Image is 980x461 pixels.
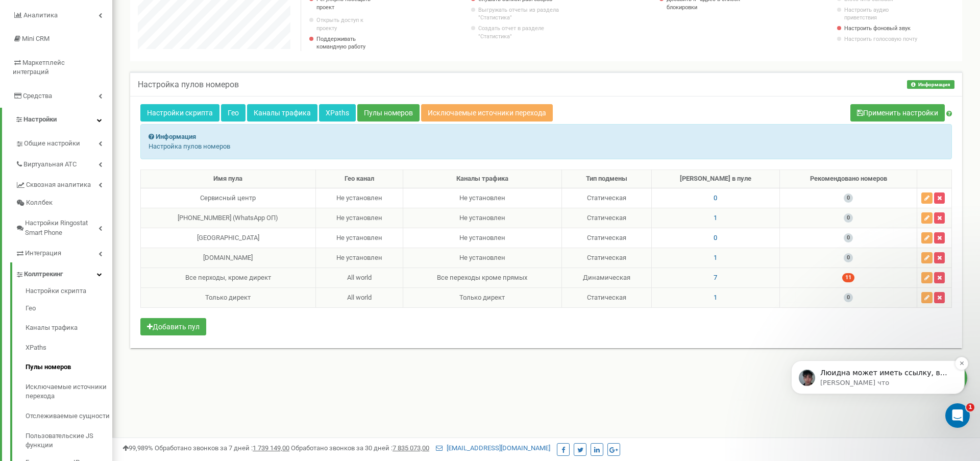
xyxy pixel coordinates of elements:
[16,181,159,221] div: Мы ответим здесь и по электронной почте: ✉️
[156,133,196,140] strong: Информация
[561,287,651,307] td: Статическая
[26,318,112,338] a: Каналы трафика
[15,262,112,283] a: Коллтрекинг
[160,4,179,23] button: Главная
[15,194,112,212] a: Коллбек
[23,160,77,169] span: Виртуальная АТС
[561,228,651,248] td: Статическая
[651,170,779,188] th: [PERSON_NAME] в пуле
[8,254,167,286] div: Разговор также можно продолжить в WhatsApp.
[714,254,717,261] span: 1
[26,286,112,299] a: Настройки скрипта
[403,188,561,208] td: Не установлен
[26,377,112,406] a: Исключаемые источники перехода
[315,188,403,208] td: Не установлен
[24,270,63,279] span: Коллтрекинг
[179,37,192,51] button: Dismiss notification
[138,80,239,89] h5: Настройка пулов номеров
[561,188,651,208] td: Статическая
[2,108,112,132] a: Настройки
[403,208,561,228] td: Не установлен
[253,444,289,452] u: 1 739 149,00
[13,59,65,76] span: Маркетплейс интеграций
[29,6,45,22] img: Profile image for Oleksandr
[32,334,40,343] button: Средство выбора GIF-файла
[714,294,717,301] span: 1
[714,234,717,241] span: 0
[315,208,403,228] td: Не установлен
[561,170,651,188] th: Тип подмены
[714,194,717,202] span: 0
[403,287,561,307] td: Только директ
[357,104,420,122] a: Пулы номеров
[26,180,91,190] span: Сквозная аналитика
[25,249,61,258] span: Интеграция
[9,313,195,330] textarea: Ваше сообщение...
[561,268,651,287] td: Динамическая
[44,48,176,59] p: Люидна может иметь ссылку, в которой в UTM-метках кампании, источника и канала стоят значения «Но...
[22,35,50,42] span: Mini CRM
[850,104,945,122] button: Применить настройки
[179,4,198,22] div: Закрыть
[8,175,196,254] div: Fin говорит…
[8,175,167,253] div: Мы ответим здесь и по электронной почте:✉️[EMAIL_ADDRESS][DOMAIN_NAME]Среднее время ответа🕒менее ...
[175,330,191,347] button: Отправить сообщение…
[16,202,97,220] b: [EMAIL_ADDRESS][DOMAIN_NAME]
[844,253,853,262] span: 0
[780,170,917,188] th: Рекомендовано номеров
[26,338,112,358] a: XPaths
[8,91,196,105] div: 18 сентября
[145,233,311,243] div: [GEOGRAPHIC_DATA]
[140,318,206,335] button: Добавить пул
[561,248,651,268] td: Статическая
[315,287,403,307] td: All world
[23,92,52,100] span: Средства
[945,403,970,428] iframe: Intercom live chat
[26,406,112,426] a: Отслеживаемые сущности
[24,139,80,149] span: Общие настройки
[122,444,153,452] span: 99,989%
[319,104,356,122] a: XPaths
[907,80,954,89] button: Информация
[844,293,853,302] span: 0
[145,253,311,263] div: [DOMAIN_NAME]
[50,5,90,13] h1: Oleksandr
[15,173,112,194] a: Сквозная аналитика
[37,105,196,167] div: Добрый день. В Аналитике в отчетах не показывает суммарное кол-во звонков и сеансов, а также не о...
[776,320,980,433] iframe: Intercom notifications сообщение
[478,25,565,40] a: Создать отчет в разделе "Статистика"
[48,334,57,343] button: Добавить вложение
[25,237,91,245] b: менее 1 минуты
[23,11,58,19] span: Аналитика
[65,334,73,343] button: Start recording
[478,6,565,22] a: Выгружать отчеты из раздела "Статистика"
[141,170,316,188] th: Имя пула
[421,104,553,122] a: Исключаемые источники перехода
[149,142,944,152] p: Настройка пулов номеров
[315,228,403,248] td: Не установлен
[714,274,717,281] span: 7
[844,213,853,223] span: 0
[316,16,385,32] a: Открыть доступ к проекту
[403,170,561,188] th: Каналы трафика
[8,254,196,287] div: Fin говорит…
[844,35,918,43] a: Настроить голосовую почту
[15,132,112,153] a: Общие настройки
[145,193,311,203] div: Сервисный центр
[15,41,189,75] div: message notification from Oleksandr, Только что. Люидна может иметь ссылку, в которой в UTM-метка...
[403,248,561,268] td: Не установлен
[25,219,99,237] span: Настройки Ringostat Smart Phone
[16,334,24,343] button: Средство выбора эмодзи
[8,287,162,336] div: Продолжить в WhatsApp
[844,233,853,242] span: 0
[316,35,385,51] p: Поддерживать командную работу
[16,226,159,246] div: Среднее время ответа 🕒
[26,198,53,208] span: Коллбек
[315,268,403,287] td: All world
[844,6,918,22] a: Настроить аудио приветствия
[15,241,112,262] a: Интеграция
[23,50,39,66] img: Profile image for Oleksandr
[26,299,112,319] a: Гео
[145,213,311,223] div: [PHONE_NUMBER] (WhatsApp ОП)
[26,357,112,377] a: Пулы номеров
